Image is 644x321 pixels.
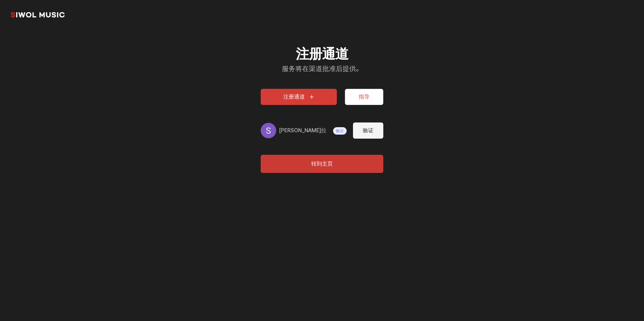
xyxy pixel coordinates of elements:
[333,127,347,135] span: 验证
[261,155,383,173] button: 转到主页
[261,46,383,62] h2: 注册通道
[279,127,326,135] a: [PERSON_NAME]拉
[261,65,383,73] p: 服务将在渠道批准后提供。
[261,89,337,105] button: 注册通道
[353,122,383,139] button: 验证
[283,94,305,100] font: 注册通道
[345,89,383,105] button: 指导
[261,123,276,138] img: 채널 프로필 이미지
